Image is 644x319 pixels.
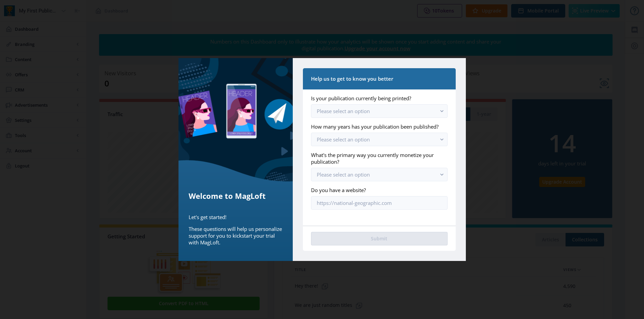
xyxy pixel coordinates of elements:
[189,225,283,246] p: These questions will help us personalize support for you to kickstart your trial with MagLoft.
[317,108,370,114] span: Please select an option
[311,196,447,210] input: https://national-geographic.com
[311,104,447,118] button: Please select an option
[311,95,442,102] label: Is your publication currently being printed?
[303,68,455,89] nb-card-header: Help us to get to know you better
[317,171,370,178] span: Please select an option
[311,123,442,130] label: How many years has your publication been published?
[311,232,447,245] button: Submit
[311,133,447,146] button: Please select an option
[189,190,283,201] h5: Welcome to MagLoft
[189,214,283,220] p: Let's get started!
[311,187,442,193] label: Do you have a website?
[317,136,370,143] span: Please select an option
[311,168,447,181] button: Please select an option
[311,152,442,165] label: What's the primary way you currently monetize your publication?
